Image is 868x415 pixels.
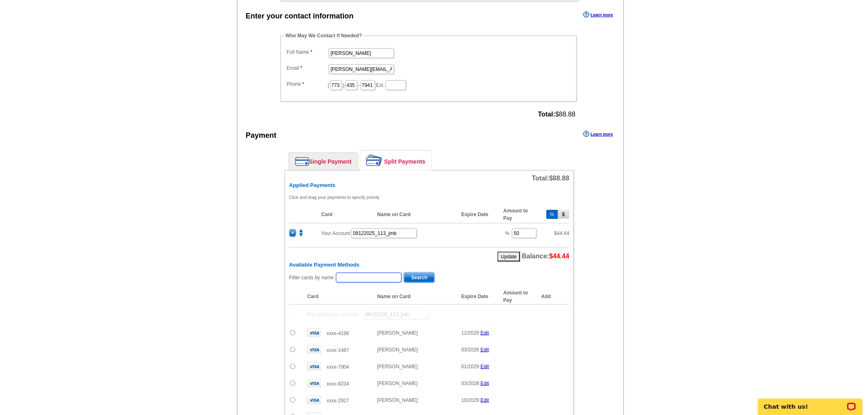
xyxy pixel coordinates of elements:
button: × [289,229,296,237]
a: Learn more [583,131,613,137]
span: Balance: [522,253,569,260]
label: Phone [287,80,328,88]
h6: Applied Payments [289,182,569,189]
strong: Total: [538,111,555,118]
span: 03/2028 [461,381,479,386]
th: Amount to Pay [499,206,541,223]
span: 10/2029 [461,397,479,403]
span: [PERSON_NAME] [377,397,418,403]
img: visa.gif [307,328,321,337]
span: Search [404,273,434,283]
th: Expire Date [457,289,499,305]
img: move.png [297,229,305,237]
th: Name on Card [373,289,457,305]
legend: Who May We Contact If Needed? [285,32,363,39]
a: Edit [481,347,489,353]
span: [PERSON_NAME] [377,364,418,369]
span: [PERSON_NAME] [377,381,418,386]
span: $88.88 [538,111,576,118]
a: Edit [481,381,489,386]
span: $ [554,230,569,236]
span: [PERSON_NAME] [377,330,418,336]
span: 01/2029 [461,364,479,369]
iframe: LiveChat chat widget [753,389,868,415]
p: Click and drag your payments to specify priority [289,194,569,201]
img: visa.gif [307,345,321,354]
input: PO #: [363,310,429,319]
button: Update [498,252,520,262]
img: split-payment.png [366,155,382,166]
a: Edit [481,397,489,403]
a: Split Payments [360,150,432,170]
img: visa.gif [307,362,321,371]
th: Add [541,289,569,305]
a: Learn more [583,11,613,18]
dd: ( ) - Ext. [285,78,573,91]
div: Enter your contact information [246,11,354,22]
th: Expire Date [457,206,499,223]
h6: Available Payment Methods [289,262,569,268]
button: Search [404,272,435,283]
button: % [546,210,558,219]
span: Pay using your account [307,312,359,317]
th: Card [317,206,373,223]
span: 03/2026 [461,347,479,353]
th: Name on Card [373,206,457,223]
span: xxxx-7904 [327,364,349,370]
span: xxxx-8234 [327,381,349,387]
th: Amount to Pay [499,289,541,305]
span: xxxx-4196 [327,331,349,336]
span: 12/2028 [461,330,479,336]
a: Edit [481,364,489,369]
label: Full Name [287,48,328,56]
span: × [290,230,296,237]
img: visa.gif [307,396,321,404]
span: $44.44 [549,253,569,260]
span: xxxx-1487 [327,347,349,353]
span: $88.88 [549,175,569,182]
img: visa.gif [307,379,321,388]
span: xxxx-2927 [327,398,349,404]
span: [PERSON_NAME] [377,347,418,353]
button: $ [558,210,569,219]
span: 44.44 [557,230,569,236]
span: Total: [532,175,569,182]
label: Filter cards by name [289,274,334,281]
td: Your Account [317,223,499,243]
span: % [505,230,510,236]
img: single-payment.png [295,157,309,166]
th: Card [303,289,373,305]
div: Payment [246,130,276,141]
input: PO #: [351,228,417,238]
a: Edit [481,330,489,336]
label: Email [287,64,328,72]
a: Single Payment [289,153,358,170]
